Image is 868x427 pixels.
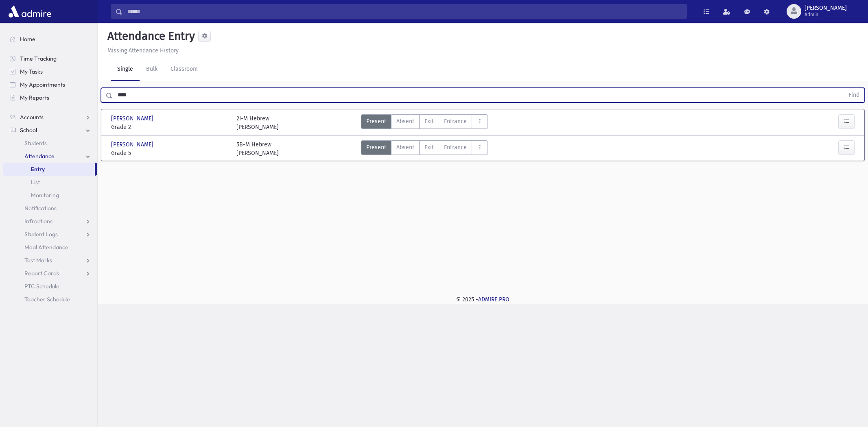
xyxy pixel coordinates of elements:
[24,139,47,147] span: Students
[3,228,97,241] a: Student Logs
[111,149,228,157] span: Grade 5
[3,124,97,137] a: School
[3,176,97,189] a: List
[107,47,179,54] u: Missing Attendance History
[164,58,204,81] a: Classroom
[366,143,386,152] span: Present
[361,114,488,131] div: AttTypes
[805,5,847,11] span: [PERSON_NAME]
[24,244,68,251] span: Meal Attendance
[24,283,59,290] span: PTC Schedule
[111,114,155,123] span: [PERSON_NAME]
[424,143,434,152] span: Exit
[3,293,97,306] a: Teacher Schedule
[122,4,687,19] input: Search
[24,296,70,303] span: Teacher Schedule
[3,78,97,91] a: My Appointments
[111,123,228,131] span: Grade 2
[31,166,45,173] span: Entry
[20,35,35,43] span: Home
[24,257,52,264] span: Test Marks
[396,117,414,126] span: Absent
[3,137,97,150] a: Students
[366,117,386,126] span: Present
[3,111,97,124] a: Accounts
[111,58,140,81] a: Single
[3,33,97,46] a: Home
[3,52,97,65] a: Time Tracking
[3,150,97,163] a: Attendance
[20,113,44,121] span: Accounts
[361,140,488,157] div: AttTypes
[3,163,95,176] a: Entry
[396,143,414,152] span: Absent
[104,47,179,54] a: Missing Attendance History
[31,192,59,199] span: Monitoring
[3,267,97,280] a: Report Cards
[3,202,97,215] a: Notifications
[20,55,57,62] span: Time Tracking
[20,81,65,88] span: My Appointments
[236,140,279,157] div: 5B-M Hebrew [PERSON_NAME]
[3,254,97,267] a: Test Marks
[3,280,97,293] a: PTC Schedule
[3,241,97,254] a: Meal Attendance
[24,231,58,238] span: Student Logs
[111,295,855,304] div: © 2025 -
[444,117,467,126] span: Entrance
[24,205,57,212] span: Notifications
[844,88,864,102] button: Find
[140,58,164,81] a: Bulk
[3,215,97,228] a: Infractions
[236,114,279,131] div: 2I-M Hebrew [PERSON_NAME]
[20,94,49,101] span: My Reports
[24,152,55,160] span: Attendance
[424,117,434,126] span: Exit
[7,3,53,20] img: AdmirePro
[24,270,59,277] span: Report Cards
[3,189,97,202] a: Monitoring
[104,29,195,43] h5: Attendance Entry
[24,218,52,225] span: Infractions
[3,91,97,104] a: My Reports
[20,68,43,75] span: My Tasks
[111,140,155,149] span: [PERSON_NAME]
[444,143,467,152] span: Entrance
[478,296,509,303] a: ADMIRE PRO
[805,11,847,18] span: Admin
[20,126,37,134] span: School
[31,179,40,186] span: List
[3,65,97,78] a: My Tasks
